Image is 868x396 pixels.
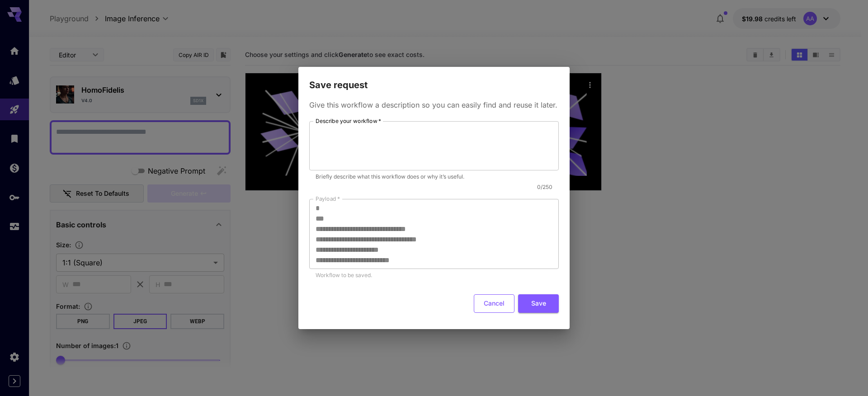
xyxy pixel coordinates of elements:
[316,117,381,125] label: Describe your workflow
[316,172,552,181] p: Briefly describe what this workflow does or why it’s useful.
[309,99,559,110] p: Give this workflow a description so you can easily find and reuse it later.
[298,67,570,92] h2: Save request
[518,294,559,313] button: Save
[474,294,514,313] button: Cancel
[316,271,552,280] p: Workflow to be saved.
[309,183,552,192] p: 0 / 250
[316,195,340,203] label: Payload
